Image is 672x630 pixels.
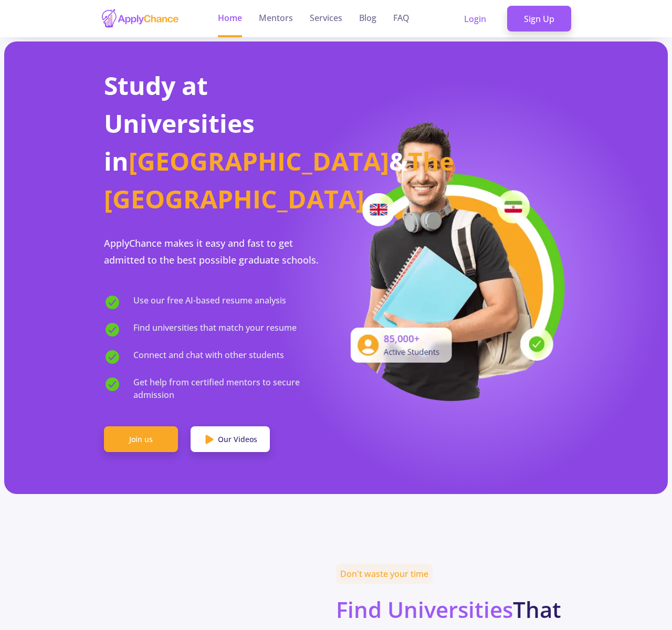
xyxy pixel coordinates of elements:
a: Join us [104,426,178,453]
span: Don't waste your time [336,564,433,584]
span: Connect and chat with other students [133,349,284,365]
span: [GEOGRAPHIC_DATA] [129,144,389,178]
span: Find Universities [336,594,513,624]
span: Our Videos [218,434,257,445]
span: Get help from certified mentors to secure admission [133,376,336,401]
span: Study at Universities in [104,68,255,178]
span: & [389,144,408,178]
a: Sign Up [507,6,571,32]
span: ApplyChance makes it easy and fast to get admitted to the best possible graduate schools. [104,237,319,266]
a: Login [447,6,503,32]
img: applychance logo [101,8,180,29]
span: Use our free AI-based resume analysis [133,294,286,311]
a: Our Videos [191,426,270,453]
img: applicant [336,118,568,401]
span: Find universities that match your resume [133,321,297,338]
